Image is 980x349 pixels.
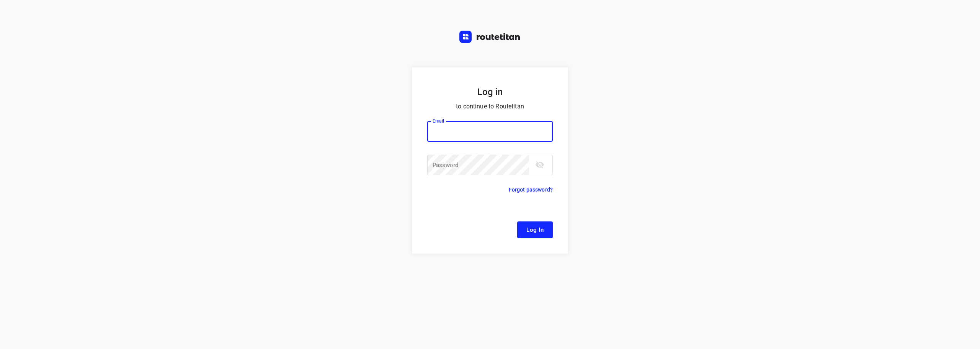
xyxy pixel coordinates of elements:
span: Log In [526,225,544,235]
h5: Log in [427,86,553,98]
button: toggle password visibility [532,157,547,172]
p: to continue to Routetitan [427,101,553,112]
p: Forgot password? [509,185,553,194]
button: Log In [517,221,553,238]
img: Routetitan [459,31,521,43]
